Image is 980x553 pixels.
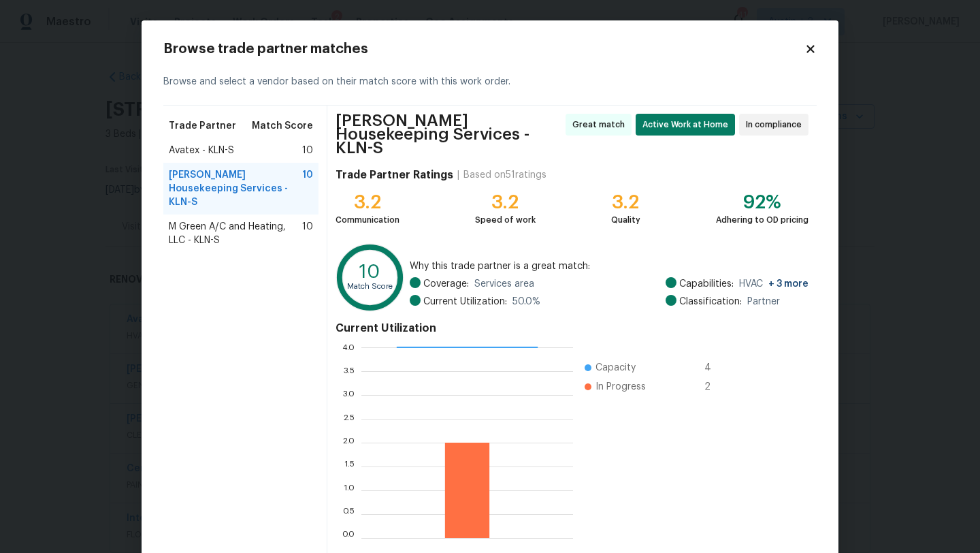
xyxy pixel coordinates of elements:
text: 1.0 [344,486,355,494]
span: 4 [704,361,726,375]
div: Speed of work [475,213,536,227]
span: [PERSON_NAME] Housekeeping Services - KLN-S [336,114,561,155]
text: 2.0 [342,439,355,447]
div: Browse and select a vendor based on their match score with this work order. [163,59,817,106]
div: | [453,168,463,182]
span: HVAC [739,277,808,291]
span: Partner [747,295,780,309]
text: 1.5 [344,462,355,471]
h4: Current Utilization [336,321,808,335]
h4: Trade Partner Ratings [336,168,453,182]
div: Adhering to OD pricing [716,213,808,227]
text: 4.0 [342,343,355,351]
span: Current Utilization: [423,295,507,309]
text: 0.0 [342,534,355,542]
h2: Browse trade partner matches [163,42,804,56]
div: Quality [611,213,640,227]
text: 3.5 [343,367,355,375]
div: 92% [716,195,808,209]
span: Active Work at Home [642,118,734,131]
text: 2.5 [343,415,355,423]
span: 2 [704,380,726,394]
span: Great match [572,118,630,131]
div: 3.2 [611,195,640,209]
span: 10 [302,168,313,209]
span: Avatex - KLN-S [169,144,234,157]
span: Services area [474,277,534,291]
span: Trade Partner [169,119,236,133]
div: 3.2 [336,195,399,209]
div: Based on 51 ratings [463,168,546,182]
span: Capacity [595,361,636,375]
text: Match Score [347,283,393,290]
span: M Green A/C and Heating, LLC - KLN-S [169,220,302,247]
span: 50.0 % [512,295,540,309]
div: 3.2 [475,195,536,209]
span: + 3 more [768,279,808,289]
span: Classification: [679,295,742,309]
span: 10 [302,144,313,157]
div: Communication [336,213,399,227]
span: Why this trade partner is a great match: [410,259,808,273]
span: Match Score [252,119,313,133]
span: In Progress [595,380,646,394]
span: 10 [302,220,313,247]
text: 10 [359,262,380,281]
span: Capabilities: [679,277,734,291]
text: 3.0 [342,391,355,399]
span: In compliance [746,118,807,131]
text: 0.5 [342,510,355,518]
span: Coverage: [423,277,469,291]
span: [PERSON_NAME] Housekeeping Services - KLN-S [169,168,302,209]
